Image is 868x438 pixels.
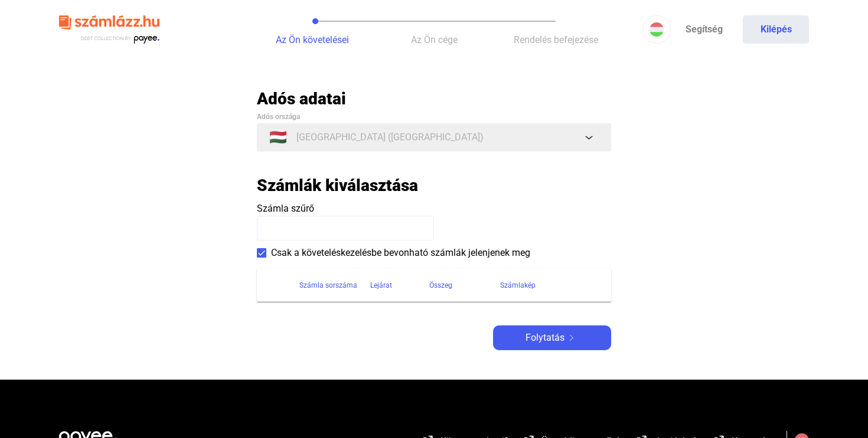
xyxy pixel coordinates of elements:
[500,278,536,292] div: Számlakép
[299,278,357,292] div: Számla sorszáma
[257,175,418,196] h2: Számlák kiválasztása
[743,15,809,44] button: Kilépés
[429,278,500,292] div: Összeg
[370,278,429,292] div: Lejárat
[370,278,392,292] div: Lejárat
[269,130,287,144] span: 🇭🇺
[299,278,370,292] div: Számla sorszáma
[296,130,484,144] span: [GEOGRAPHIC_DATA] ([GEOGRAPHIC_DATA])
[257,88,611,109] h2: Adós adatai
[564,335,579,341] img: arrow-right-white
[429,278,452,292] div: Összeg
[514,34,598,45] span: Rendelés befejezése
[642,15,671,44] button: HU
[257,113,300,121] span: Adós országa
[411,34,458,45] span: Az Ön cége
[526,331,564,345] span: Folytatás
[650,22,664,37] img: HU
[500,278,597,292] div: Számlakép
[493,325,611,350] button: Folytatásarrow-right-white
[671,15,737,44] a: Segítség
[59,11,159,49] img: szamlazzhu-logo
[271,246,530,260] span: Csak a követeléskezelésbe bevonható számlák jelenjenek meg
[276,34,349,45] span: Az Ön követelései
[257,123,611,152] button: 🇭🇺[GEOGRAPHIC_DATA] ([GEOGRAPHIC_DATA])
[257,203,314,214] span: Számla szűrő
